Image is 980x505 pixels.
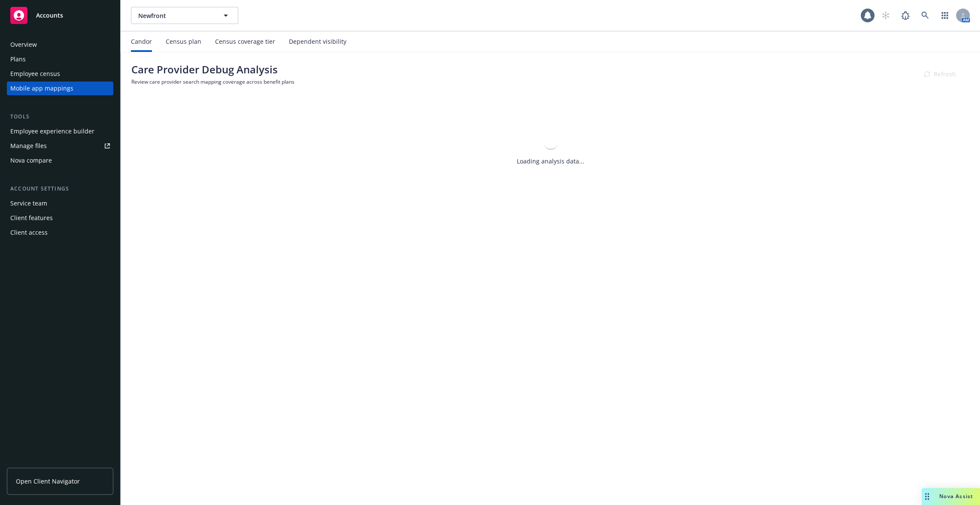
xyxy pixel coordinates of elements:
a: Search [916,7,934,24]
div: Service team [10,197,47,210]
button: Newfront [131,7,238,24]
a: Employee census [7,67,113,81]
a: Accounts [7,3,113,27]
span: Accounts [36,12,63,19]
a: Overview [7,38,113,51]
p: Loading analysis data... [517,157,584,166]
div: Census plan [166,38,201,45]
a: Nova compare [7,154,113,167]
div: Employee experience builder [10,124,94,138]
a: Start snowing [877,7,894,24]
p: Review care provider search mapping coverage across benefit plans [131,78,294,85]
a: Report a Bug [897,7,914,24]
h1: Care Provider Debug Analysis [131,63,294,76]
div: Nova compare [10,154,52,167]
div: Manage files [10,139,47,153]
div: Client features [10,211,53,225]
div: Plans [10,52,26,66]
div: Candor [131,38,152,45]
a: Employee experience builder [7,124,113,138]
div: Overview [10,38,37,51]
a: Service team [7,197,113,210]
div: Employee census [10,67,60,81]
button: Nova Assist [922,488,980,505]
a: Switch app [936,7,953,24]
div: Drag to move [922,488,932,505]
div: Dependent visibility [289,38,346,45]
a: Plans [7,52,113,66]
div: Account settings [7,184,113,193]
a: Manage files [7,139,113,153]
a: Mobile app mappings [7,82,113,95]
span: Open Client Navigator [16,477,80,486]
div: Client access [10,226,48,239]
a: Client features [7,211,113,225]
div: Mobile app mappings [10,82,73,95]
div: Tools [7,112,113,121]
a: Client access [7,226,113,239]
span: Newfront [138,11,212,20]
span: Nova Assist [939,493,973,500]
div: Census coverage tier [215,38,275,45]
